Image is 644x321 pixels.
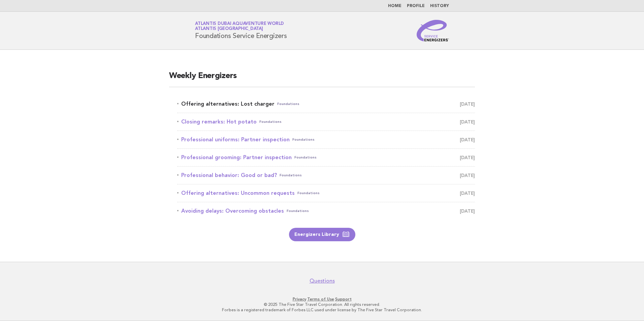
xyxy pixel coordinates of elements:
[460,117,475,127] span: [DATE]
[310,278,335,284] a: Questions
[388,4,401,8] a: Home
[195,22,284,31] a: Atlantis Dubai Aquaventure WorldAtlantis [GEOGRAPHIC_DATA]
[460,171,475,180] span: [DATE]
[417,20,449,41] img: Service Energizers
[195,27,263,31] span: Atlantis [GEOGRAPHIC_DATA]
[177,206,475,216] a: Avoiding delays: Overcoming obstaclesFoundations [DATE]
[460,135,475,144] span: [DATE]
[177,99,475,109] a: Offering alternatives: Lost chargerFoundations [DATE]
[195,22,287,39] h1: Foundations Service Energizers
[293,297,306,301] a: Privacy
[294,153,317,162] span: Foundations
[177,171,475,180] a: Professional behavior: Good or bad?Foundations [DATE]
[116,307,528,313] p: Forbes is a registered trademark of Forbes LLC used under license by The Five Star Travel Corpora...
[116,296,528,302] p: · ·
[169,71,475,87] h2: Weekly Energizers
[177,153,475,162] a: Professional grooming: Partner inspectionFoundations [DATE]
[177,117,475,127] a: Closing remarks: Hot potatoFoundations [DATE]
[460,99,475,109] span: [DATE]
[460,188,475,198] span: [DATE]
[177,188,475,198] a: Offering alternatives: Uncommon requestsFoundations [DATE]
[460,153,475,162] span: [DATE]
[292,135,315,144] span: Foundations
[297,188,320,198] span: Foundations
[307,297,334,301] a: Terms of Use
[287,206,309,216] span: Foundations
[259,117,282,127] span: Foundations
[407,4,425,8] a: Profile
[430,4,449,8] a: History
[177,135,475,144] a: Professional uniforms: Partner inspectionFoundations [DATE]
[335,297,352,301] a: Support
[289,228,355,241] a: Energizers Library
[460,206,475,216] span: [DATE]
[280,171,302,180] span: Foundations
[277,99,299,109] span: Foundations
[116,302,528,307] p: © 2025 The Five Star Travel Corporation. All rights reserved.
